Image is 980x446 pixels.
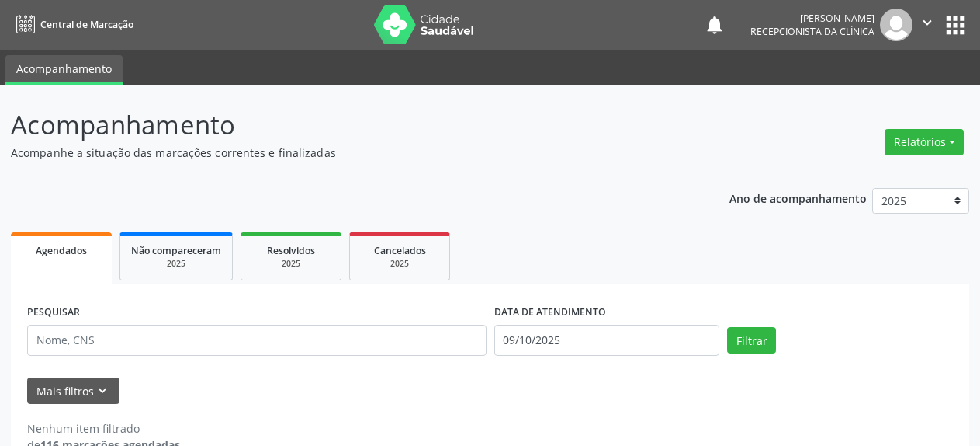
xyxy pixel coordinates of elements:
div: [PERSON_NAME] [750,12,874,25]
span: Cancelados [374,244,426,257]
p: Ano de acompanhamento [729,188,867,207]
img: img [880,9,912,41]
i: keyboard_arrow_down [94,382,111,399]
label: DATA DE ATENDIMENTO [494,301,606,325]
button:  [912,9,942,41]
span: Resolvidos [267,244,315,257]
a: Central de Marcação [11,12,133,37]
label: PESQUISAR [27,301,80,325]
span: Recepcionista da clínica [750,25,874,38]
a: Acompanhamento [5,55,123,85]
button: Relatórios [885,129,964,155]
span: Agendados [36,244,87,257]
button: Filtrar [727,327,776,354]
button: notifications [704,14,725,36]
span: Não compareceram [131,244,221,257]
input: Selecione um intervalo [494,325,720,356]
button: apps [942,12,969,39]
i:  [919,14,936,31]
button: Mais filtroskeyboard_arrow_down [27,378,119,405]
div: 2025 [131,258,221,270]
p: Acompanhe a situação das marcações correntes e finalizadas [11,145,682,161]
p: Acompanhamento [11,106,682,145]
span: Central de Marcação [40,18,133,31]
input: Nome, CNS [27,325,487,356]
div: 2025 [361,258,438,270]
div: 2025 [252,258,330,270]
div: Nenhum item filtrado [27,420,180,437]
